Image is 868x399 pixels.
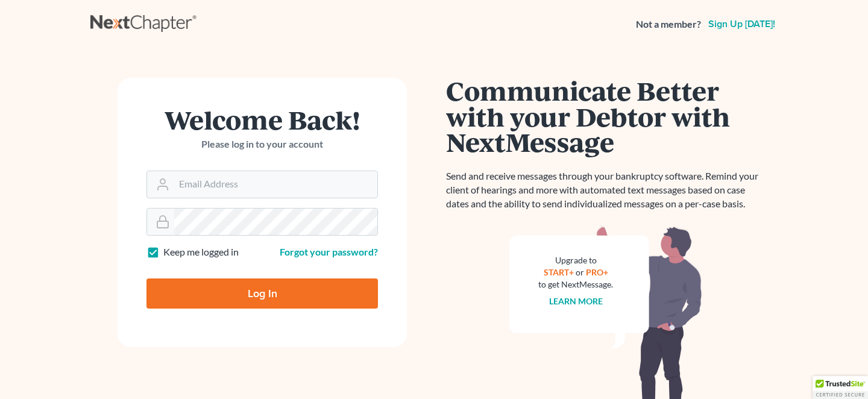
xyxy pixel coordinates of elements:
[538,278,613,291] div: to get NextMessage.
[163,245,239,259] label: Keep me logged in
[174,171,377,198] input: Email Address
[576,267,584,277] span: or
[549,296,603,306] a: Learn more
[706,19,778,29] a: Sign up [DATE]!
[544,267,574,277] a: START+
[146,137,378,151] p: Please log in to your account
[586,267,608,277] a: PRO+
[146,278,378,309] input: Log In
[446,169,766,211] p: Send and receive messages through your bankruptcy software. Remind your client of hearings and mo...
[538,254,613,266] div: Upgrade to
[280,246,378,257] a: Forgot your password?
[813,376,868,399] div: TrustedSite Certified
[446,78,766,155] h1: Communicate Better with your Debtor with NextMessage
[636,17,701,31] strong: Not a member?
[146,107,378,133] h1: Welcome Back!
